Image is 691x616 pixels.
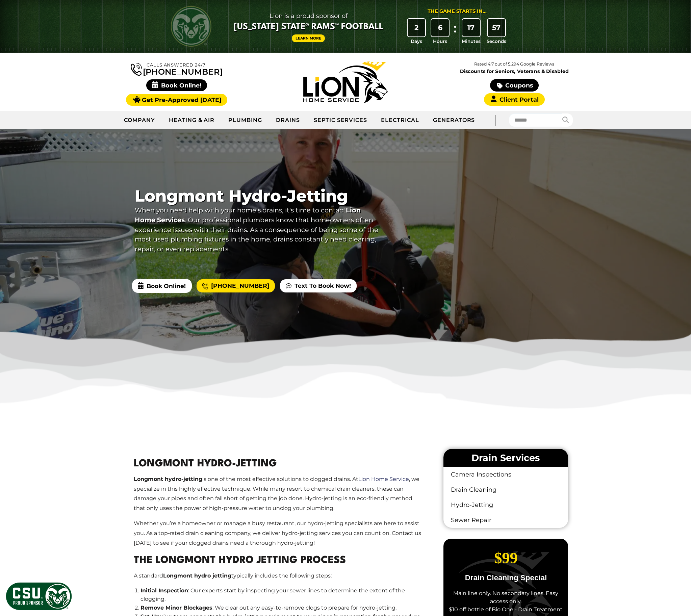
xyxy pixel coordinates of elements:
[426,112,482,129] a: Generators
[117,112,162,129] a: Company
[135,187,381,205] span: Longmont Hydro-Jetting
[433,38,447,45] span: Hours
[487,38,506,45] span: Seconds
[443,449,568,467] li: Drain Services
[358,476,409,482] a: Lion Home Service
[140,605,212,611] strong: Remove Minor Blockages
[126,94,227,106] a: Get Pre-Approved [DATE]
[134,571,424,581] p: A standard typically includes the following steps:
[131,61,223,76] a: [PHONE_NUMBER]
[135,205,381,254] p: When you need help with your home's drains, it's time to contact . Our professional plumbers know...
[269,112,307,129] a: Drains
[443,467,568,482] a: Camera Inspections
[307,112,374,129] a: Septic Services
[449,574,563,582] p: Drain Cleaning Special
[234,10,383,21] span: Lion is a proud sponsor of
[430,60,599,68] p: Rated 4.7 out of 5,294 Google Reviews
[490,79,539,92] a: Coupons
[5,582,73,611] img: CSU Sponsor Badge
[134,457,424,472] h1: Longmont Hydro-Jetting
[452,19,459,45] div: :
[140,586,424,604] li: : Our experts start by inspecting your sewer lines to determine the extent of the clogging.
[374,112,426,129] a: Electrical
[482,111,509,129] div: |
[134,519,424,548] p: Whether you’re a homeowner or manage a busy restaurant, our hydro-jetting specialists are here to...
[443,513,568,528] a: Sewer Repair
[462,38,481,45] span: Minutes
[146,79,207,91] span: Book Online!
[134,553,424,568] h2: The Longmont Hydro Jetting Process
[222,112,269,129] a: Plumbing
[431,19,449,36] div: 6
[462,19,480,36] div: 17
[134,474,424,513] p: is one of the most effective solutions to clogged drains. At , we specialize in this highly effec...
[134,476,202,482] strong: Longmont hydro-jetting
[428,8,487,15] div: The Game Starts in...
[132,279,191,292] span: Book Online!
[280,279,357,293] a: Text To Book Now!
[303,61,388,103] img: Lion Home Service
[140,587,188,594] strong: Initial Inspection
[449,589,563,614] div: Main line only. No secondary lines. Easy access only. $10 off bottle of Bio One - Drain Treatment
[171,6,211,47] img: CSU Rams logo
[408,19,425,36] div: 2
[431,69,597,74] span: Discounts for Seniors, Veterans & Disabled
[484,93,545,106] a: Client Portal
[162,112,222,129] a: Heating & Air
[494,549,518,567] span: $99
[292,34,325,42] a: Learn More
[443,497,568,513] a: Hydro-Jetting
[443,482,568,497] a: Drain Cleaning
[488,19,505,36] div: 57
[163,572,231,579] strong: Longmont hydro jetting
[197,279,275,293] a: [PHONE_NUMBER]
[234,21,383,33] span: [US_STATE] State® Rams™ Football
[135,206,361,224] strong: Lion Home Services
[140,604,424,612] li: : We clear out any easy-to-remove clogs to prepare for hydro-jetting.
[411,38,422,45] span: Days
